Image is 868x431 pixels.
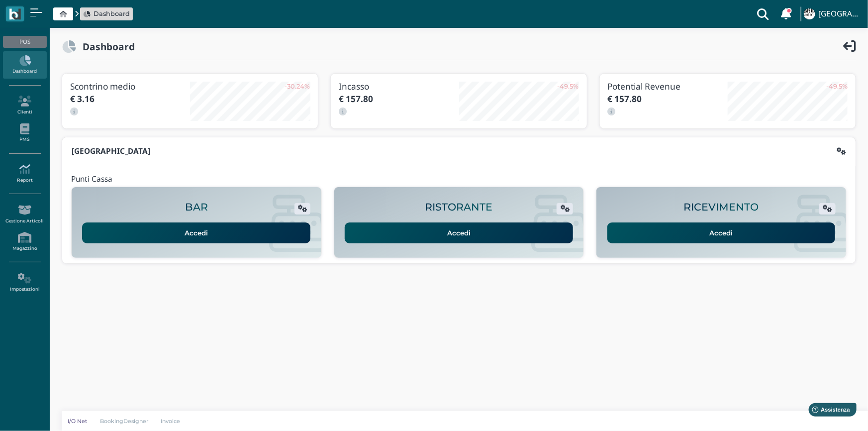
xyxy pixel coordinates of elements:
[3,269,46,296] a: Impostazioni
[607,222,836,243] a: Accedi
[3,119,46,147] a: PMS
[76,41,135,52] h2: Dashboard
[71,175,112,184] h4: Punti Cassa
[3,160,46,187] a: Report
[29,8,66,15] span: Assistenza
[684,202,759,213] h2: RICEVIMENTO
[804,8,815,19] img: ...
[3,228,46,255] a: Magazzino
[3,201,46,228] a: Gestione Articoli
[3,36,46,48] div: POS
[345,222,573,243] a: Accedi
[70,82,190,91] h3: Scontrino medio
[72,146,150,156] b: [GEOGRAPHIC_DATA]
[3,92,46,119] a: Clienti
[608,93,642,105] b: € 157.80
[82,222,310,243] a: Accedi
[818,10,862,18] h4: [GEOGRAPHIC_DATA]
[797,400,860,423] iframe: Help widget launcher
[9,8,20,20] img: logo
[802,2,862,26] a: ... [GEOGRAPHIC_DATA]
[339,93,373,105] b: € 157.80
[3,51,46,79] a: Dashboard
[339,82,459,91] h3: Incasso
[94,9,130,18] span: Dashboard
[425,202,492,213] h2: RISTORANTE
[70,93,95,105] b: € 3.16
[84,9,130,18] a: Dashboard
[608,82,728,91] h3: Potential Revenue
[185,202,208,213] h2: BAR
